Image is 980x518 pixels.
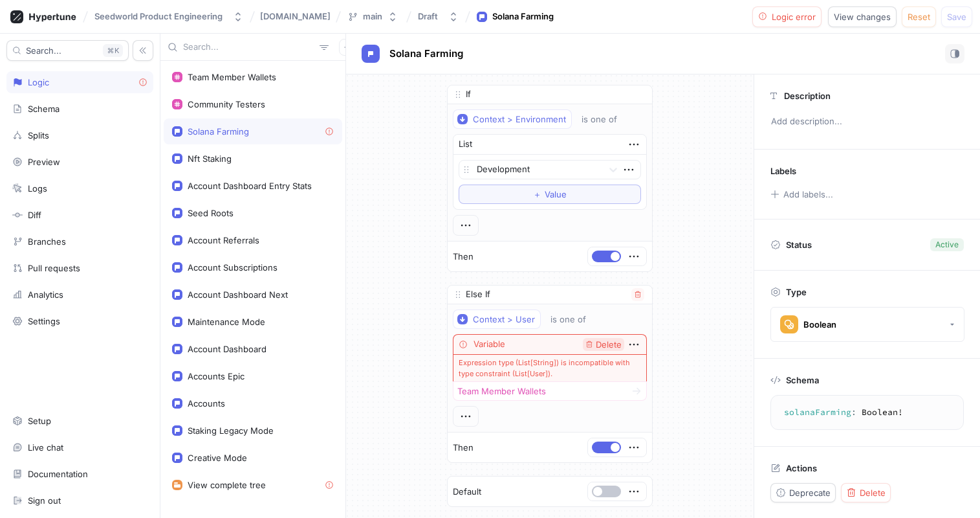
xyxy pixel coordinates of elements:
button: main [342,6,403,27]
button: Search...K [6,40,129,61]
button: Reset [902,6,936,27]
div: Creative Mode [188,453,247,463]
button: is one of [576,109,636,129]
div: Draft [418,11,438,22]
input: Search... [183,41,314,54]
p: Labels [770,166,796,176]
span: Value [545,190,567,198]
div: K [103,44,123,57]
div: Branches [28,236,66,247]
button: Logic error [752,6,822,27]
span: Solana Farming [389,49,463,59]
p: Status [786,236,812,254]
div: Accounts [188,398,225,409]
div: Maintenance Mode [188,317,265,327]
div: List [459,138,472,151]
p: If [466,88,471,101]
div: Seed Roots [188,208,234,218]
span: [DOMAIN_NAME] [260,12,331,21]
p: Type [786,287,807,297]
div: Nft Staking [188,153,232,164]
div: Setup [28,416,51,426]
p: Description [784,91,831,101]
div: Logs [28,183,47,194]
div: Community Testers [188,99,265,109]
div: Seedworld Product Engineering [94,11,223,22]
div: Solana Farming [188,126,249,137]
p: Default [453,486,481,499]
div: Accounts Epic [188,371,245,381]
button: Delete [841,483,891,502]
span: Reset [908,13,930,21]
span: Deprecate [789,489,831,497]
div: Context > Environment [473,114,566,125]
div: Account Dashboard Next [188,289,288,300]
span: Logic error [772,13,816,21]
div: Live chat [28,442,63,453]
button: Delete [583,338,624,351]
div: Solana Farming [492,10,554,23]
div: Context > User [473,314,535,325]
div: Sign out [28,495,61,506]
div: Account Referrals [188,235,259,245]
div: Settings [28,316,60,326]
div: Account Dashboard Entry Stats [188,181,312,191]
span: Delete [860,489,886,497]
div: Variable [474,338,505,351]
div: Active [935,239,959,251]
button: Save [941,6,972,27]
div: Team Member Wallets [457,386,546,397]
div: Documentation [28,469,88,479]
button: Draft [413,6,464,27]
span: View changes [834,13,891,21]
p: Else If [466,288,490,301]
p: Add description... [765,111,969,133]
div: Analytics [28,289,63,300]
span: Search... [26,47,61,54]
button: Team Member Wallets [453,381,647,401]
div: Diff [28,210,41,220]
button: Context > Environment [453,109,572,129]
button: Context > User [453,310,541,329]
div: Boolean [803,319,836,330]
div: Preview [28,157,60,167]
div: View complete tree [188,480,266,490]
div: Staking Legacy Mode [188,425,274,436]
p: Actions [786,463,817,473]
p: Then [453,251,474,264]
div: Account Dashboard [188,344,267,354]
div: is one of [550,314,586,325]
div: Expression type (List[String]) is incompatible with type constraint (List[User]). [453,354,647,381]
div: Pull requests [28,263,80,273]
button: Add labels... [766,186,837,203]
span: Save [947,13,966,21]
textarea: solanaFarming: Boolean! [776,401,958,424]
a: Documentation [6,463,153,485]
div: Team Member Wallets [188,72,276,82]
div: Splits [28,130,49,141]
span: ＋ [533,190,541,198]
div: Account Subscriptions [188,262,278,273]
button: View changes [828,6,897,27]
button: Boolean [770,307,964,342]
button: Seedworld Product Engineering [89,6,248,27]
button: Deprecate [770,483,836,502]
div: Logic [28,77,49,87]
span: Delete [596,341,622,349]
div: main [363,11,382,22]
button: is one of [545,310,605,329]
button: ＋Value [459,185,641,204]
div: Schema [28,104,60,114]
p: Then [453,442,474,455]
p: Schema [786,375,819,385]
div: is one of [582,114,617,125]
